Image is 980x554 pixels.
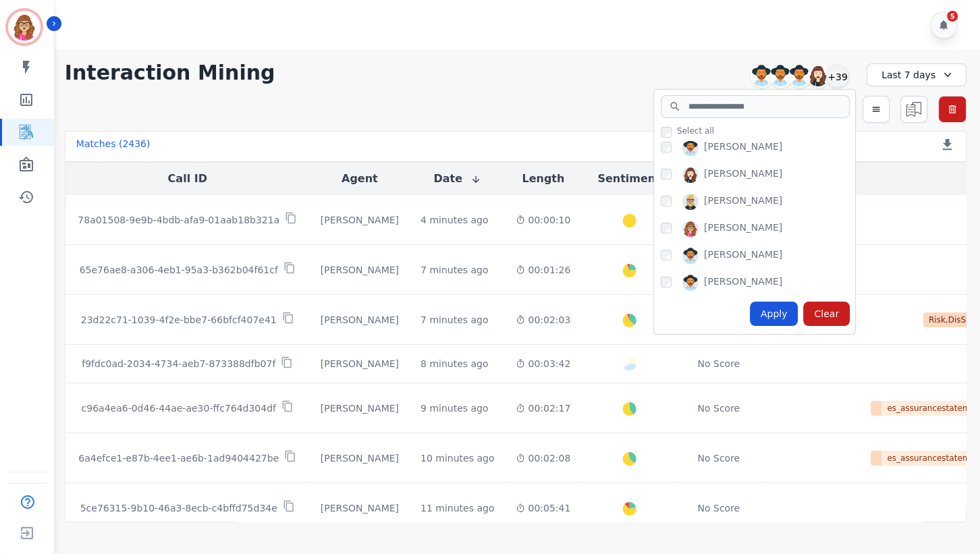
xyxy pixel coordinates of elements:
div: [PERSON_NAME] [704,275,782,291]
div: 11 minutes ago [420,501,494,515]
div: Clear [803,302,850,326]
p: f9fdc0ad-2034-4734-aeb7-873388dfb07f [82,357,275,370]
div: 00:03:42 [516,357,570,370]
button: Sentiment [597,171,660,187]
div: No Score [697,357,740,370]
div: No Score [697,451,740,465]
div: Matches ( 2436 ) [76,137,151,156]
p: 65e76ae8-a306-4eb1-95a3-b362b04f61cf [80,263,278,277]
div: 00:01:26 [516,263,570,277]
div: 00:02:08 [516,451,570,465]
div: 00:00:10 [516,213,570,227]
h1: Interaction Mining [65,61,275,85]
p: 6a4efce1-e87b-4ee1-ae6b-1ad9404427be [78,451,279,465]
p: 78a01508-9e9b-4bdb-afa9-01aab18b321a [78,213,279,227]
div: 00:02:17 [516,401,570,415]
span: Select all [677,126,714,136]
div: 8 minutes ago [420,357,489,370]
p: 5ce76315-9b10-46a3-8ecb-c4bffd75d34e [80,501,277,515]
div: No Score [697,401,740,415]
div: Apply [750,302,798,326]
div: 7 minutes ago [420,263,489,277]
button: Agent [342,171,378,187]
span: Risk,DisSat [923,312,979,327]
div: 10 minutes ago [420,451,494,465]
button: Date [433,171,481,187]
div: Last 7 days [867,63,967,86]
div: +39 [826,65,849,88]
img: Bordered avatar [8,11,40,43]
div: [PERSON_NAME] [704,167,782,183]
div: [PERSON_NAME] [321,213,399,227]
div: 00:02:03 [516,313,570,327]
div: [PERSON_NAME] [704,140,782,156]
p: c96a4ea6-0d46-44ae-ae30-ffc764d304df [82,401,276,415]
div: [PERSON_NAME] [704,194,782,210]
div: [PERSON_NAME] [321,451,399,465]
div: [PERSON_NAME] [704,248,782,264]
div: [PERSON_NAME] [321,263,399,277]
div: [PERSON_NAME] [321,401,399,415]
div: [PERSON_NAME] [321,313,399,327]
div: 5 [947,11,958,22]
div: 7 minutes ago [420,313,489,327]
div: [PERSON_NAME] [321,357,399,370]
button: Call ID [168,171,207,187]
div: No Score [697,501,740,515]
p: 23d22c71-1039-4f2e-bbe7-66bfcf407e41 [81,313,277,327]
button: Length [522,171,564,187]
div: 4 minutes ago [420,213,489,227]
div: 00:05:41 [516,501,570,515]
div: [PERSON_NAME] [704,221,782,237]
div: [PERSON_NAME] [321,501,399,515]
div: 9 minutes ago [420,401,489,415]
